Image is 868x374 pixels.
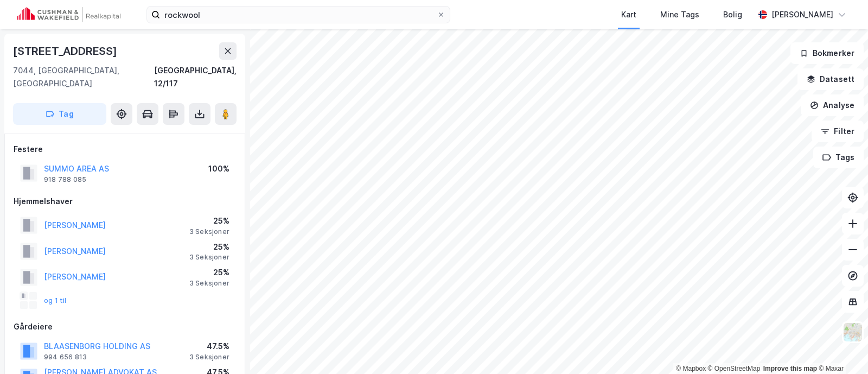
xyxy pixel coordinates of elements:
div: Gårdeiere [14,320,236,333]
div: 25% [189,240,229,253]
a: OpenStreetMap [708,365,761,372]
div: Hjemmelshaver [14,195,236,208]
div: 25% [189,266,229,279]
div: Kart [621,8,636,21]
button: Analyse [801,94,864,116]
div: 100% [208,162,229,175]
div: Bolig [723,8,742,21]
div: [GEOGRAPHIC_DATA], 12/117 [154,64,237,90]
div: 994 656 813 [44,353,87,362]
div: 3 Seksjoner [189,227,229,236]
div: [PERSON_NAME] [771,8,833,21]
div: 25% [189,214,229,227]
div: 918 788 085 [44,175,86,184]
img: cushman-wakefield-realkapital-logo.202ea83816669bd177139c58696a8fa1.svg [17,7,120,22]
div: Festere [14,143,236,156]
button: Datasett [797,68,864,90]
div: 7044, [GEOGRAPHIC_DATA], [GEOGRAPHIC_DATA] [13,64,154,90]
div: Mine Tags [660,8,699,21]
div: Kontrollprogram for chat [814,322,868,374]
a: Mapbox [676,365,706,372]
div: 3 Seksjoner [189,353,229,362]
div: [STREET_ADDRESS] [13,42,119,60]
div: 3 Seksjoner [189,253,229,262]
a: Improve this map [763,365,817,372]
button: Tag [13,103,106,125]
button: Bokmerker [790,42,864,64]
iframe: Chat Widget [814,322,868,374]
div: 3 Seksjoner [189,279,229,288]
div: 47.5% [189,340,229,353]
input: Søk på adresse, matrikkel, gårdeiere, leietakere eller personer [160,7,437,23]
button: Tags [813,147,864,168]
button: Filter [812,121,864,142]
